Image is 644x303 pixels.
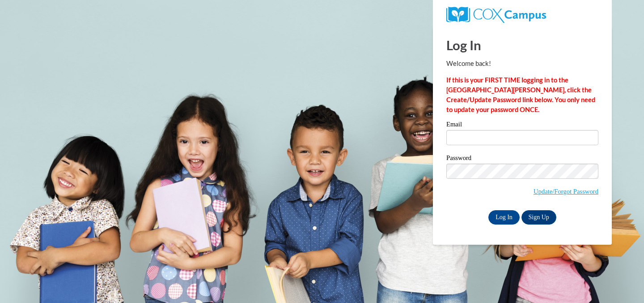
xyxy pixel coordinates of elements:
p: Welcome back! [446,59,598,69]
a: Update/Forgot Password [534,188,598,195]
img: COX Campus [446,7,546,23]
strong: If this is your FIRST TIME logging in to the [GEOGRAPHIC_DATA][PERSON_NAME], click the Create/Upd... [446,76,595,113]
a: Sign Up [521,210,556,225]
h1: Log In [446,36,598,54]
input: Log In [488,210,520,225]
label: Email [446,121,598,130]
label: Password [446,155,598,164]
a: COX Campus [446,10,546,18]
